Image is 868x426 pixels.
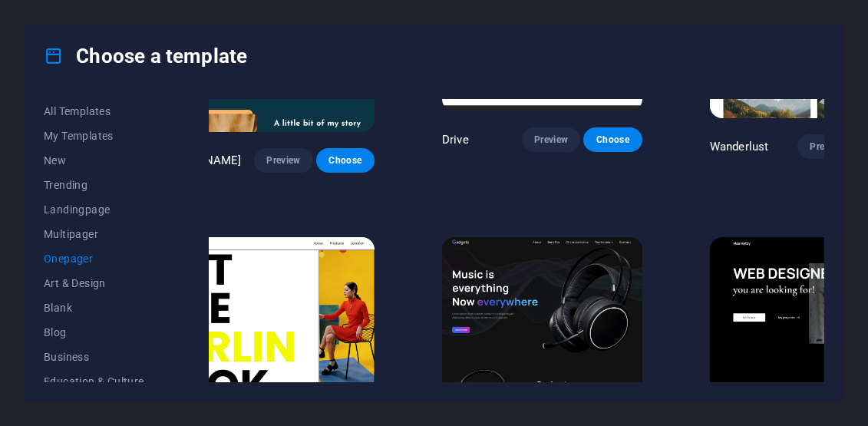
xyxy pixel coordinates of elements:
h4: Choose a template [44,44,247,68]
span: Education & Culture [44,375,144,388]
button: Preview [522,127,580,152]
button: Preview [797,134,856,159]
span: Preview [810,140,843,153]
span: Art & Design [44,277,144,289]
span: Blank [44,302,144,314]
p: Drive [442,132,469,147]
button: My Templates [44,124,144,148]
span: New [44,154,144,167]
button: Choose [583,127,642,152]
button: Onepager [44,246,144,271]
span: All Templates [44,105,144,117]
button: Blog [44,320,144,345]
span: Choose [596,134,629,146]
span: Preview [534,134,568,146]
button: Business [44,345,144,369]
button: Landingpage [44,197,144,222]
span: Trending [44,179,144,191]
span: My Templates [44,130,144,142]
button: New [44,148,144,173]
span: Choose [328,154,362,167]
span: Landingpage [44,203,144,216]
button: Education & Culture [44,369,144,394]
span: Multipager [44,228,144,240]
span: Preview [266,154,300,167]
span: Onepager [44,253,144,265]
span: Blog [44,326,144,338]
img: Gadgets [442,237,642,421]
button: Choose [316,148,375,173]
p: Wanderlust [710,139,768,154]
button: Art & Design [44,271,144,296]
button: All Templates [44,99,144,124]
span: Business [44,351,144,363]
button: Preview [254,148,312,173]
button: Blank [44,296,144,320]
button: Multipager [44,222,144,246]
button: Trending [44,173,144,197]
